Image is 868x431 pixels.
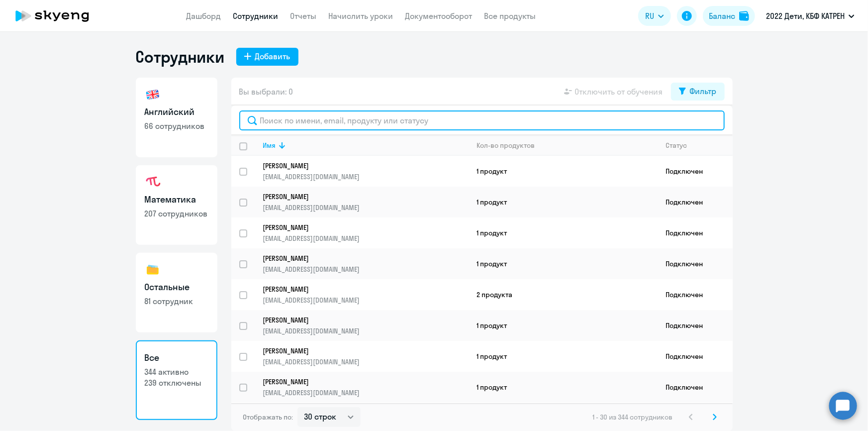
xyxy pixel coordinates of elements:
a: Документооборот [405,11,473,21]
p: 239 отключены [145,377,208,388]
p: 344 активно [145,366,208,377]
img: english [145,87,161,103]
td: 1 продукт [469,341,658,372]
td: 1 продукт [469,217,658,248]
h3: Математика [145,193,208,206]
p: [EMAIL_ADDRESS][DOMAIN_NAME] [263,296,469,305]
p: [EMAIL_ADDRESS][DOMAIN_NAME] [263,326,469,335]
img: balance [739,11,749,21]
p: [PERSON_NAME] [263,223,455,232]
a: Все продукты [484,11,536,21]
a: Начислить уроки [329,11,393,21]
span: Вы выбрали: 0 [239,86,293,98]
button: RU [638,6,671,26]
a: [PERSON_NAME][EMAIL_ADDRESS][DOMAIN_NAME] [263,346,469,366]
p: 66 сотрудников [145,120,208,131]
p: [EMAIL_ADDRESS][DOMAIN_NAME] [263,265,469,274]
img: math [145,174,161,190]
span: Отображать по: [243,413,293,422]
div: Баланс [709,10,735,22]
a: Все344 активно239 отключены [136,340,217,420]
span: RU [645,10,654,22]
input: Поиск по имени, email, продукту или статусу [239,110,725,130]
td: Подключен [658,372,733,403]
button: Балансbalance [703,6,755,26]
td: 1 продукт [469,310,658,341]
td: Подключен [658,156,733,187]
p: [PERSON_NAME] [263,377,455,386]
p: [EMAIL_ADDRESS][DOMAIN_NAME] [263,357,469,366]
a: Сотрудники [233,11,279,21]
p: 207 сотрудников [145,208,208,219]
h3: Остальные [145,281,208,294]
td: Подключен [658,310,733,341]
td: 1 продукт [469,156,658,187]
p: [PERSON_NAME] [263,346,455,355]
p: [EMAIL_ADDRESS][DOMAIN_NAME] [263,234,469,243]
div: Имя [263,141,469,150]
td: Подключен [658,279,733,310]
p: [PERSON_NAME] [263,161,455,170]
td: Подключен [658,217,733,248]
button: Добавить [236,48,298,66]
h1: Сотрудники [136,47,224,67]
a: [PERSON_NAME][EMAIL_ADDRESS][DOMAIN_NAME] [263,254,469,274]
p: [PERSON_NAME] [263,285,455,294]
div: Имя [263,141,276,150]
button: 2022 Дети, КБФ КАТРЕН [761,4,860,28]
p: 81 сотрудник [145,296,208,307]
div: Статус [666,141,687,150]
td: 1 продукт [469,372,658,403]
h3: Все [145,351,208,364]
div: Фильтр [690,85,717,97]
td: 1 продукт [469,248,658,279]
img: others [145,262,161,278]
span: 1 - 30 из 344 сотрудников [593,413,673,422]
a: Дашборд [187,11,221,21]
td: Подключен [658,341,733,372]
div: Кол-во продуктов [477,141,658,150]
h3: Английский [145,106,208,118]
td: Подключен [658,248,733,279]
td: Подключен [658,187,733,217]
p: 2022 Дети, КБФ КАТРЕН [766,10,845,22]
td: 2 продукта [469,279,658,310]
div: Добавить [255,50,290,62]
p: [EMAIL_ADDRESS][DOMAIN_NAME] [263,203,469,212]
a: [PERSON_NAME][EMAIL_ADDRESS][DOMAIN_NAME] [263,316,469,335]
p: [PERSON_NAME] [263,316,455,324]
a: [PERSON_NAME][EMAIL_ADDRESS][DOMAIN_NAME] [263,285,469,305]
p: [EMAIL_ADDRESS][DOMAIN_NAME] [263,388,469,397]
a: [PERSON_NAME][EMAIL_ADDRESS][DOMAIN_NAME] [263,223,469,243]
a: [PERSON_NAME][EMAIL_ADDRESS][DOMAIN_NAME] [263,161,469,181]
p: [PERSON_NAME] [263,192,455,201]
div: Статус [666,141,732,150]
div: Кол-во продуктов [477,141,535,150]
a: Математика207 сотрудников [136,165,217,245]
a: [PERSON_NAME][EMAIL_ADDRESS][DOMAIN_NAME] [263,192,469,212]
p: [PERSON_NAME] [263,254,455,263]
a: Английский66 сотрудников [136,78,217,157]
a: [PERSON_NAME][EMAIL_ADDRESS][DOMAIN_NAME] [263,377,469,397]
button: Фильтр [671,83,725,101]
a: Остальные81 сотрудник [136,253,217,332]
a: Отчеты [290,11,317,21]
p: [EMAIL_ADDRESS][DOMAIN_NAME] [263,172,469,181]
td: 1 продукт [469,187,658,217]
